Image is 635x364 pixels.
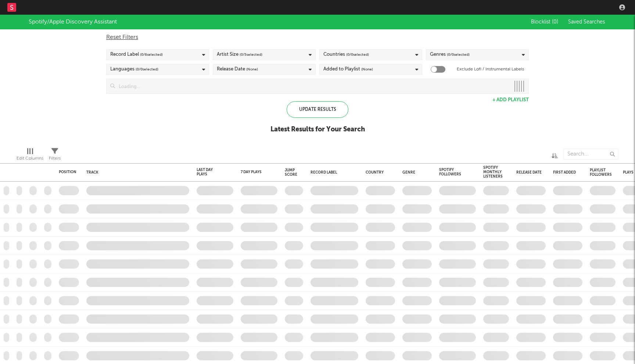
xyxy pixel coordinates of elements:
div: Release Date [516,170,542,175]
div: Spotify/Apple Discovery Assistant [29,18,117,26]
div: Release Date [217,65,258,74]
span: (None) [246,65,258,74]
span: ( 0 / 0 selected) [136,65,158,74]
div: Record Label [311,170,355,175]
div: Spotify Followers [439,168,465,176]
span: ( 0 / 0 selected) [346,50,369,59]
div: Record Label [110,50,163,59]
div: Languages [110,65,158,74]
div: Jump Score [285,168,297,177]
div: Countries [323,50,369,59]
div: Artist Size [217,50,262,59]
div: Plays [623,170,634,175]
span: Blocklist [531,19,558,25]
div: Edit Columns [17,154,43,163]
span: Saved Searches [568,19,606,25]
div: Country [366,170,391,175]
span: ( 0 / 5 selected) [240,50,262,59]
div: First Added [553,170,579,175]
div: Filters [49,145,61,166]
div: Added to Playlist [323,65,373,74]
span: ( 0 / 0 selected) [447,50,470,59]
div: Genre [402,170,428,175]
button: + Add Playlist [492,98,529,102]
div: Genres [430,50,470,59]
span: ( 0 ) [552,19,558,25]
div: Filters [49,154,61,163]
span: ( 0 / 6 selected) [140,50,163,59]
label: Exclude Lofi / Instrumental Labels [457,65,524,74]
span: (None) [361,65,373,74]
div: Track [86,170,186,175]
div: Update Results [287,101,348,118]
button: Saved Searches [566,19,606,25]
input: Loading... [115,79,510,94]
div: Position [59,170,76,174]
div: Last Day Plays [197,168,222,176]
input: Search... [563,149,618,160]
div: Reset Filters [106,33,529,42]
div: Latest Results for Your Search [270,125,365,134]
div: Spotify Monthly Listeners [483,165,503,179]
div: 7 Day Plays [241,170,266,174]
div: Edit Columns [17,145,43,166]
div: Playlist Followers [590,168,612,177]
